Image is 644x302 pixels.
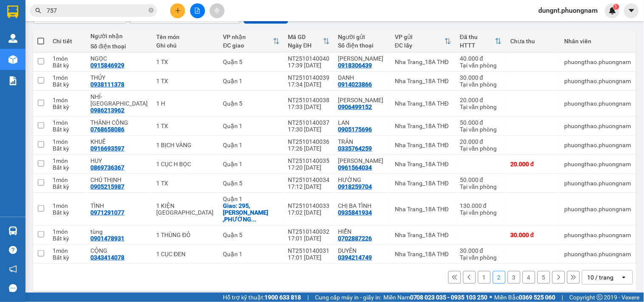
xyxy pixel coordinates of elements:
[223,123,280,129] div: Quận 1
[223,232,280,238] div: Quận 5
[478,271,491,284] button: 1
[510,232,556,238] div: 30.000 đ
[175,8,181,14] span: plus
[223,100,280,107] div: Quận 5
[395,232,451,238] div: Nha Trang_18A THĐ
[338,157,387,164] div: HƯNG THỊNH
[523,271,535,284] button: 4
[190,3,205,18] button: file-add
[510,161,556,168] div: 20.000 đ
[156,78,214,84] div: 1 TX
[53,176,82,183] div: 1 món
[252,216,257,223] span: ...
[338,74,387,81] div: DANH
[90,119,148,126] div: THÀNH CÔNG
[53,126,82,133] div: Bất kỳ
[338,145,372,152] div: 0335764259
[338,62,372,69] div: 0918306439
[156,59,214,65] div: 1 TX
[510,38,556,45] div: Chưa thu
[53,183,82,190] div: Bất kỳ
[156,180,214,187] div: 1 TX
[284,30,334,53] th: Toggle SortBy
[47,6,147,15] input: Tìm tên, số ĐT hoặc mã đơn
[90,247,148,254] div: CỘNG
[338,254,372,261] div: 0394214749
[156,251,214,257] div: 1 CỤC ĐEN
[90,33,148,39] div: Người nhận
[90,157,148,164] div: HUY
[395,180,451,187] div: Nha Trang_18A THĐ
[288,209,330,216] div: 17:02 [DATE]
[338,202,387,209] div: CHỊ BA TÌNH
[170,3,185,18] button: plus
[90,107,124,114] div: 0986213962
[53,97,82,103] div: 1 món
[338,138,387,145] div: TRÂN
[288,62,330,69] div: 17:39 [DATE]
[214,8,220,14] span: aim
[288,247,330,254] div: NT2510140031
[156,34,214,40] div: Tên món
[90,126,124,133] div: 0768658086
[410,294,488,301] strong: 0708 023 035 - 0935 103 250
[395,161,451,168] div: Nha Trang_18A THĐ
[460,247,502,254] div: 30.000 đ
[395,78,451,84] div: Nha Trang_18A THĐ
[460,81,502,88] div: Tại văn phòng
[395,123,451,129] div: Nha Trang_18A THĐ
[395,206,451,213] div: Nha Trang_18A THĐ
[628,7,636,14] span: caret-down
[613,4,619,10] sup: 1
[288,119,330,126] div: NT2510140037
[588,273,614,282] div: 10 / trang
[288,42,323,49] div: Ngày ĐH
[90,138,148,145] div: KHUÊ
[456,30,506,53] th: Toggle SortBy
[395,142,451,148] div: Nha Trang_18A THĐ
[288,157,330,164] div: NT2510140035
[624,3,639,18] button: caret-down
[338,183,372,190] div: 0918259704
[156,42,214,49] div: Ghi chú
[223,180,280,187] div: Quận 5
[597,294,603,300] span: copyright
[537,271,550,284] button: 5
[460,183,502,190] div: Tại văn phòng
[210,3,225,18] button: aim
[53,157,82,164] div: 1 món
[615,4,618,10] span: 1
[338,235,372,242] div: 0702887226
[8,226,17,235] img: warehouse-icon
[288,74,330,81] div: NT2510140039
[338,176,387,183] div: HƯỜNG
[288,34,323,40] div: Mã GD
[565,78,631,84] div: phuongthao.phuongnam
[460,97,502,103] div: 20.000 đ
[53,209,82,216] div: Bất kỳ
[223,34,273,40] div: VP nhận
[565,142,631,148] div: phuongthao.phuongnam
[53,254,82,261] div: Bất kỳ
[460,42,495,49] div: HTTT
[156,232,214,238] div: 1 THÙNG ĐỎ
[53,145,82,152] div: Bất kỳ
[338,103,372,110] div: 0906499152
[288,235,330,242] div: 17:01 [DATE]
[53,235,82,242] div: Bất kỳ
[53,74,82,81] div: 1 món
[90,183,124,190] div: 0905215987
[383,293,488,302] span: Miền Nam
[223,59,280,65] div: Quận 5
[565,180,631,187] div: phuongthao.phuongnam
[460,74,502,81] div: 30.000 đ
[223,42,273,49] div: ĐC giao
[288,126,330,133] div: 17:30 [DATE]
[565,251,631,257] div: phuongthao.phuongnam
[53,103,82,110] div: Bất kỳ
[460,254,502,261] div: Tại văn phòng
[8,76,17,85] img: solution-icon
[156,142,214,148] div: 1 BỊCH VÀNG
[338,34,387,40] div: Người gửi
[565,161,631,168] div: phuongthao.phuongnam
